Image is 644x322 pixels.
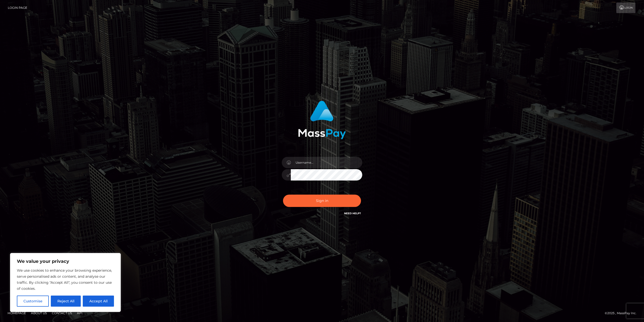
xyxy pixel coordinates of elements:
button: Sign in [283,195,361,207]
button: Accept All [83,296,114,307]
a: Login [616,3,635,13]
p: We use cookies to enhance your browsing experience, serve personalised ads or content, and analys... [17,267,114,292]
button: Reject All [51,296,81,307]
div: We value your privacy [10,253,121,312]
a: API [75,309,85,317]
p: We value your privacy [17,258,114,264]
a: About Us [29,309,49,317]
a: Contact Us [50,309,74,317]
a: Need Help? [344,212,361,215]
a: Homepage [6,309,28,317]
input: Username... [291,157,362,168]
img: MassPay Login [298,101,346,139]
a: Login Page [8,3,27,13]
button: Customise [17,296,49,307]
div: © 2025 , MassPay Inc. [605,310,640,316]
